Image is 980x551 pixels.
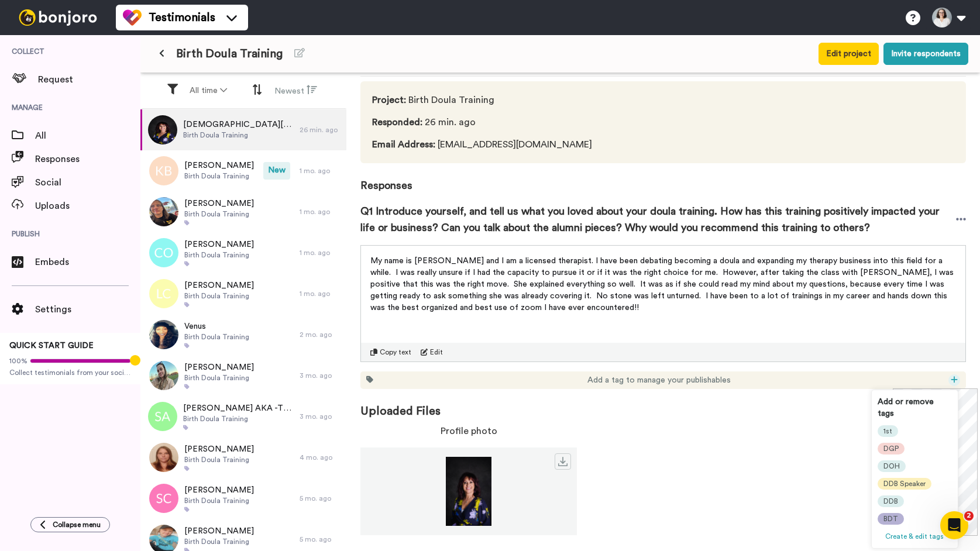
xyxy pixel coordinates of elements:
[370,257,956,312] span: My name is [PERSON_NAME] and I am a licensed therapist. I have been debating becoming a doula and...
[964,511,974,521] span: 2
[184,525,254,537] span: [PERSON_NAME]
[30,517,110,532] button: Collapse menu
[35,199,140,213] span: Uploads
[9,368,131,377] span: Collect testimonials from your socials
[819,43,879,65] button: Edit project
[267,80,324,102] button: Newest
[176,46,283,62] span: Birth Doula Training
[149,320,178,349] img: 539da805-9e14-4904-8128-e8466e8cdda9.jpeg
[300,248,341,257] div: 1 mo. ago
[149,238,178,267] img: co.png
[148,115,177,144] img: ea3c47cb-a40d-4e3c-af31-99560d1dc994.jpeg
[35,302,140,316] span: Settings
[35,129,140,143] span: All
[300,330,341,339] div: 2 mo. ago
[360,457,577,526] img: ea3c47cb-a40d-4e3c-af31-99560d1dc994.jpeg
[35,175,140,190] span: Social
[140,396,346,437] a: [PERSON_NAME] AKA -The Masked LearnerBirth Doula Training3 mo. ago
[300,125,341,135] div: 26 min. ago
[430,347,443,357] span: Edit
[149,197,178,226] img: 740fc09b-799b-4cf4-803a-fb327756b843.jpeg
[140,150,346,191] a: [PERSON_NAME]Birth Doula TrainingNew1 mo. ago
[883,514,898,524] span: BDT
[123,8,142,27] img: tm-color.svg
[149,484,178,513] img: sc.png
[184,321,249,332] span: Venus
[883,426,892,436] span: 1st
[883,497,898,506] span: DDB
[184,496,254,505] span: Birth Doula Training
[380,347,411,357] span: Copy text
[372,137,592,151] span: [EMAIL_ADDRESS][DOMAIN_NAME]
[140,232,346,273] a: [PERSON_NAME]Birth Doula Training1 mo. ago
[372,115,592,129] span: 26 min. ago
[300,412,341,421] div: 3 mo. ago
[883,479,926,488] span: DDB Speaker
[149,9,215,26] span: Testimonials
[183,414,294,423] span: Birth Doula Training
[300,166,341,175] div: 1 mo. ago
[184,291,254,301] span: Birth Doula Training
[140,191,346,232] a: [PERSON_NAME]Birth Doula Training1 mo. ago
[184,198,254,209] span: [PERSON_NAME]
[140,437,346,478] a: [PERSON_NAME]Birth Doula Training4 mo. ago
[184,171,254,181] span: Birth Doula Training
[149,156,178,185] img: kb.png
[184,373,254,383] span: Birth Doula Training
[140,355,346,396] a: [PERSON_NAME]Birth Doula Training3 mo. ago
[35,255,140,269] span: Embeds
[183,130,294,140] span: Birth Doula Training
[360,203,956,236] span: Q1 Introduce yourself, and tell us what you loved about your doula training. How has this trainin...
[883,462,900,471] span: DOH
[300,371,341,380] div: 3 mo. ago
[183,119,294,130] span: [DEMOGRAPHIC_DATA][PERSON_NAME]
[149,361,178,390] img: 1bf2a29f-aa4b-4101-8d9d-0d3c12e656a9.jpeg
[184,455,254,464] span: Birth Doula Training
[184,239,254,250] span: [PERSON_NAME]
[360,163,966,194] span: Responses
[9,342,94,350] span: QUICK START GUIDE
[372,95,406,105] span: Project :
[360,389,966,419] span: Uploaded Files
[372,93,592,107] span: Birth Doula Training
[140,109,346,150] a: [DEMOGRAPHIC_DATA][PERSON_NAME]Birth Doula Training26 min. ago
[184,332,249,342] span: Birth Doula Training
[53,520,101,529] span: Collapse menu
[878,398,934,418] strong: Add or remove tags
[130,355,140,366] div: Tooltip anchor
[184,160,254,171] span: [PERSON_NAME]
[38,73,140,87] span: Request
[140,314,346,355] a: VenusBirth Doula Training2 mo. ago
[140,273,346,314] a: [PERSON_NAME]Birth Doula Training1 mo. ago
[35,152,140,166] span: Responses
[372,118,422,127] span: Responded :
[300,535,341,544] div: 5 mo. ago
[183,80,234,101] button: All time
[140,478,346,519] a: [PERSON_NAME]Birth Doula Training5 mo. ago
[263,162,290,180] span: New
[441,424,497,438] span: Profile photo
[184,280,254,291] span: [PERSON_NAME]
[184,209,254,219] span: Birth Doula Training
[148,402,177,431] img: sa.png
[940,511,968,539] iframe: Intercom live chat
[587,374,731,386] span: Add a tag to manage your publishables
[300,494,341,503] div: 5 mo. ago
[184,537,254,546] span: Birth Doula Training
[300,289,341,298] div: 1 mo. ago
[149,279,178,308] img: lc.png
[883,444,899,453] span: DGP
[300,453,341,462] div: 4 mo. ago
[184,361,254,373] span: [PERSON_NAME]
[14,9,102,26] img: bj-logo-header-white.svg
[372,140,435,149] span: Email Address :
[883,43,968,65] button: Invite respondents
[184,443,254,455] span: [PERSON_NAME]
[9,356,27,366] span: 100%
[184,484,254,496] span: [PERSON_NAME]
[300,207,341,216] div: 1 mo. ago
[183,402,294,414] span: [PERSON_NAME] AKA -The Masked Learner
[184,250,254,260] span: Birth Doula Training
[149,443,178,472] img: 13cd6a89-3239-4802-afd0-7952e8e056e4.jpeg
